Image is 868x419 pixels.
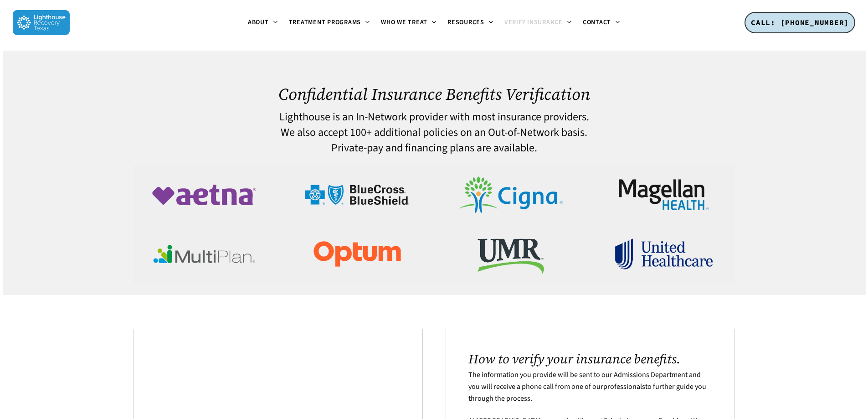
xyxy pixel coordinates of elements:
h2: How to verify your insurance benefits. [468,352,711,366]
span: CALL: [PHONE_NUMBER] [751,18,849,27]
a: Contact [577,19,626,26]
a: Resources [442,19,499,26]
p: The information you provide will be sent to our Admissions Department and you will receive a phon... [468,369,711,415]
h4: Lighthouse is an In-Network provider with most insurance providers. [134,111,734,123]
a: Who We Treat [375,19,442,26]
span: Contact [583,18,611,27]
a: Verify Insurance [499,19,577,26]
span: Treatment Programs [289,18,361,27]
h4: We also accept 100+ additional policies on an Out-of-Network basis. [134,127,734,139]
span: About [248,18,269,27]
h1: Confidential Insurance Benefits Verification [134,85,734,103]
img: Lighthouse Recovery Texas [13,10,70,35]
a: professionals [603,382,645,392]
span: Verify Insurance [504,18,563,27]
a: Treatment Programs [283,19,376,26]
h4: Private-pay and financing plans are available. [134,142,734,154]
span: Resources [447,18,484,27]
a: CALL: [PHONE_NUMBER] [745,12,855,34]
span: Who We Treat [381,18,427,27]
a: About [242,19,283,26]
